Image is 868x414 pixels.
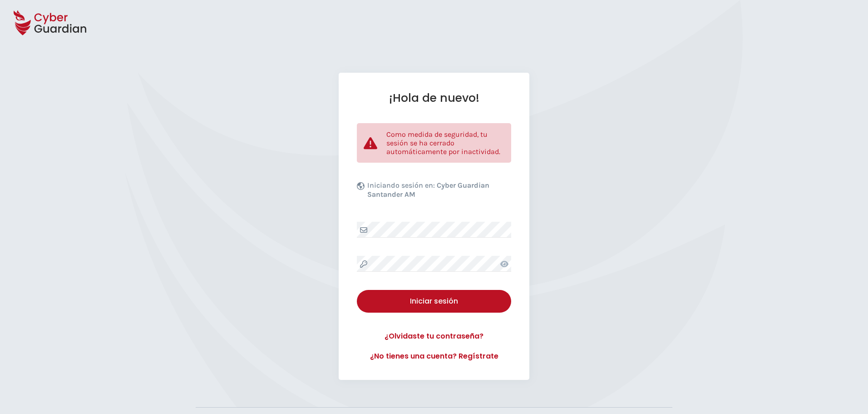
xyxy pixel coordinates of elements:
b: Cyber Guardian Santander AM [367,181,489,199]
a: ¿No tienes una cuenta? Regístrate [357,351,511,362]
div: Iniciar sesión [364,296,504,307]
a: ¿Olvidaste tu contraseña? [357,331,511,342]
button: Iniciar sesión [357,290,511,313]
p: Iniciando sesión en: [367,181,509,204]
p: Como medida de seguridad, tu sesión se ha cerrado automáticamente por inactividad. [386,130,504,156]
h1: ¡Hola de nuevo! [357,91,511,105]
